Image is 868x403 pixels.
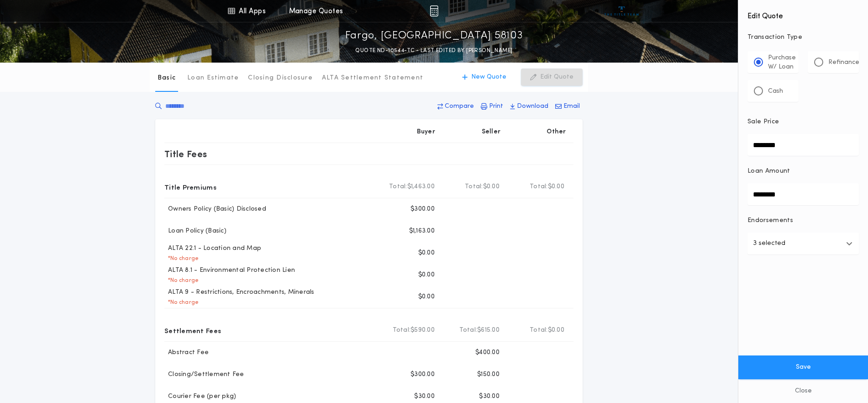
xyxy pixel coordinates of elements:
p: Print [489,102,503,111]
p: ALTA 9 - Restrictions, Encroachments, Minerals [164,288,315,297]
span: $1,463.00 [407,182,435,191]
span: $0.00 [548,182,564,191]
p: $150.00 [477,370,500,379]
p: New Quote [471,73,506,82]
p: Sale Price [747,117,779,127]
p: Edit Quote [540,73,573,82]
b: Total: [530,326,548,335]
p: $400.00 [475,348,500,357]
button: Email [552,98,583,115]
p: $0.00 [418,270,435,280]
p: QUOTE ND-10544-TC - LAST EDITED BY [PERSON_NAME] [355,46,512,55]
p: Loan Policy (Basic) [164,227,226,236]
p: * No charge [164,299,199,306]
p: Loan Estimate [187,74,239,83]
button: New Quote [453,69,516,86]
p: * No charge [164,277,199,284]
p: Owners Policy (Basic) Disclosed [164,205,266,214]
p: $300.00 [410,205,435,214]
span: $615.00 [477,326,500,335]
p: $0.00 [418,249,435,258]
p: Endorsements [747,216,859,225]
p: Courier Fee (per pkg) [164,392,236,401]
button: Save [738,355,868,379]
img: vs-icon [605,6,639,16]
button: Download [507,98,551,115]
img: img [430,5,438,16]
p: $1,163.00 [409,227,435,236]
p: ALTA Settlement Statement [322,74,423,83]
p: Abstract Fee [164,348,209,357]
p: Email [563,102,580,111]
button: 3 selected [747,233,859,255]
p: $0.00 [418,292,435,302]
input: Loan Amount [747,183,859,205]
p: Download [517,102,548,111]
span: $0.00 [548,326,564,335]
b: Total: [465,182,483,191]
p: 3 selected [753,238,785,249]
p: Settlement Fees [164,323,221,338]
p: * No charge [164,255,199,262]
b: Total: [393,326,411,335]
p: Title Fees [164,147,207,161]
p: Refinance [828,58,859,67]
p: Transaction Type [747,33,859,42]
button: Compare [435,98,477,115]
b: Total: [389,182,407,191]
p: Basic [158,74,176,83]
p: Closing Disclosure [248,74,313,83]
p: $30.00 [479,392,500,401]
b: Total: [459,326,478,335]
p: Purchase W/ Loan [768,53,796,72]
b: Total: [530,182,548,191]
p: Other [547,127,566,137]
button: Close [738,379,868,403]
p: Compare [445,102,474,111]
button: Print [478,98,506,115]
button: Edit Quote [521,69,583,86]
p: ALTA 22.1 - Location and Map [164,244,261,253]
p: Cash [768,87,783,96]
p: Loan Amount [747,167,790,176]
input: Sale Price [747,134,859,156]
p: $300.00 [410,370,435,379]
p: Closing/Settlement Fee [164,370,244,379]
p: $30.00 [414,392,435,401]
p: Buyer [417,127,435,137]
p: Seller [482,127,501,137]
span: $0.00 [483,182,500,191]
p: Title Premiums [164,180,216,194]
span: $590.00 [410,326,435,335]
h4: Edit Quote [747,5,859,22]
p: ALTA 8.1 - Environmental Protection Lien [164,266,295,275]
p: Fargo, [GEOGRAPHIC_DATA] 58103 [345,29,523,43]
